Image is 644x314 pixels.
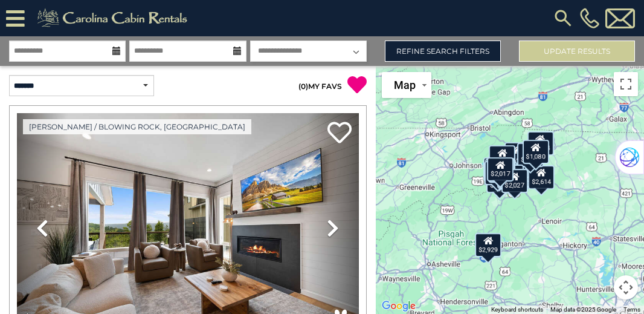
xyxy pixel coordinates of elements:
div: $1,014 [489,145,515,169]
a: Terms (opens in new tab) [623,306,640,313]
a: [PERSON_NAME] / Blowing Rock, [GEOGRAPHIC_DATA] [23,119,251,134]
div: $2,614 [528,165,555,189]
img: Google [379,298,419,314]
a: Refine Search Filters [385,41,501,62]
img: Khaki-logo.png [31,6,198,30]
button: Toggle fullscreen view [614,72,638,96]
div: $2,017 [487,157,514,182]
button: Map camera controls [614,275,638,299]
button: Keyboard shortcuts [491,306,543,314]
a: Open this area in Google Maps (opens a new window) [379,298,419,314]
div: $2,929 [475,233,501,257]
div: $1,634 [527,131,553,155]
span: ( ) [298,82,308,91]
div: $1,080 [522,140,549,164]
span: 0 [301,82,306,91]
a: Add to favorites [327,120,352,146]
a: (0)MY FAVS [298,82,342,91]
button: Change map style [382,72,431,98]
span: Map data ©2025 Google [550,306,616,313]
img: search-regular.svg [552,7,574,29]
button: Update Results [519,41,635,62]
span: Map [394,79,416,91]
div: $1,325 [517,143,544,167]
div: $2,027 [501,169,528,193]
div: $1,682 [483,157,510,182]
a: [PHONE_NUMBER] [577,8,602,28]
div: $1,576 [485,161,511,185]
